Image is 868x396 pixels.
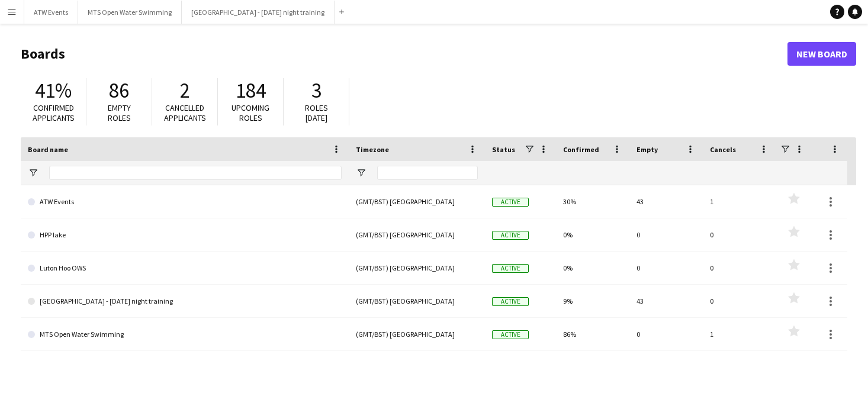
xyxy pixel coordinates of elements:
[703,318,776,350] div: 1
[349,318,485,350] div: (GMT/BST) [GEOGRAPHIC_DATA]
[703,285,776,317] div: 0
[349,252,485,284] div: (GMT/BST) [GEOGRAPHIC_DATA]
[787,42,856,66] a: New Board
[563,145,599,154] span: Confirmed
[21,45,787,63] h1: Boards
[180,78,190,104] span: 2
[629,218,703,251] div: 0
[349,285,485,317] div: (GMT/BST) [GEOGRAPHIC_DATA]
[164,102,206,123] span: Cancelled applicants
[356,145,389,154] span: Timezone
[703,185,776,218] div: 1
[492,330,529,339] span: Active
[28,168,38,178] button: Open Filter Menu
[311,78,322,104] span: 3
[232,102,269,123] span: Upcoming roles
[182,1,335,24] button: [GEOGRAPHIC_DATA] - [DATE] night training
[556,285,629,317] div: 9%
[629,252,703,284] div: 0
[556,318,629,350] div: 86%
[236,78,266,104] span: 184
[356,168,367,178] button: Open Filter Menu
[629,185,703,218] div: 43
[703,218,776,251] div: 0
[492,198,529,207] span: Active
[349,185,485,218] div: (GMT/BST) [GEOGRAPHIC_DATA]
[492,297,529,306] span: Active
[492,231,529,240] span: Active
[492,145,515,154] span: Status
[28,185,342,218] a: ATW Events
[28,285,342,318] a: [GEOGRAPHIC_DATA] - [DATE] night training
[108,102,131,123] span: Empty roles
[703,252,776,284] div: 0
[636,145,658,154] span: Empty
[28,218,342,252] a: HPP lake
[24,1,78,24] button: ATW Events
[629,318,703,350] div: 0
[349,218,485,251] div: (GMT/BST) [GEOGRAPHIC_DATA]
[710,145,736,154] span: Cancels
[377,166,478,180] input: Timezone Filter Input
[305,102,328,123] span: Roles [DATE]
[556,185,629,218] div: 30%
[556,252,629,284] div: 0%
[629,285,703,317] div: 43
[33,102,75,123] span: Confirmed applicants
[28,318,342,351] a: MTS Open Water Swimming
[28,252,342,285] a: Luton Hoo OWS
[78,1,182,24] button: MTS Open Water Swimming
[49,166,342,180] input: Board name Filter Input
[556,218,629,251] div: 0%
[28,145,68,154] span: Board name
[109,78,129,104] span: 86
[492,264,529,273] span: Active
[35,78,72,104] span: 41%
